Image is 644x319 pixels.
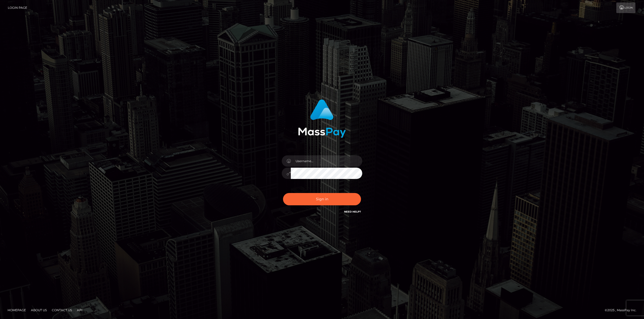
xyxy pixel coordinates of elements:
[50,306,74,314] a: Contact Us
[8,3,27,13] a: Login Page
[283,193,361,205] button: Sign in
[75,306,85,314] a: API
[298,99,346,138] img: MassPay Login
[291,155,362,167] input: Username...
[344,210,361,213] a: Need Help?
[29,306,49,314] a: About Us
[605,307,640,313] div: © 2025 , MassPay Inc.
[616,3,635,13] a: Login
[6,306,28,314] a: Homepage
